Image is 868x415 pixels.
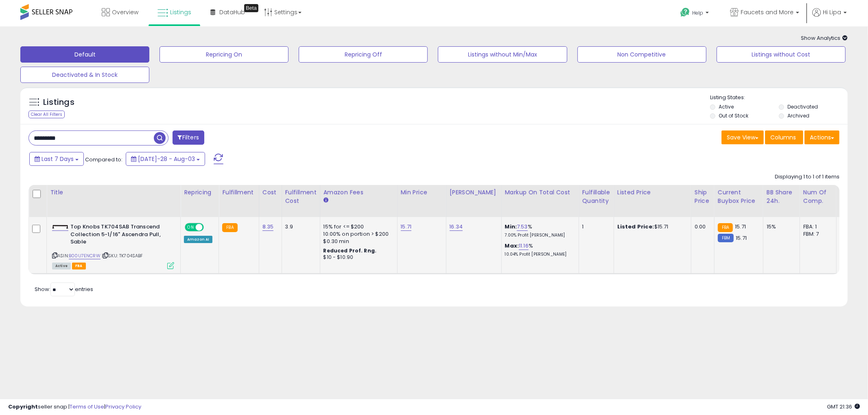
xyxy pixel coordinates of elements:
[710,94,848,102] p: Listing States:
[722,130,764,144] button: Save View
[262,188,278,197] div: Cost
[718,234,734,242] small: FBM
[582,223,608,230] div: 1
[680,7,690,17] i: Get Help
[505,223,517,230] b: Min:
[324,230,391,238] div: 10.00% on portion > $200
[324,223,391,230] div: 15% for <= $200
[222,188,255,197] div: Fulfillment
[102,252,143,259] span: | SKU: TK704SABF
[299,46,428,63] button: Repricing Off
[674,1,717,26] a: Help
[719,103,734,110] label: Active
[70,223,169,248] b: Top Knobs TK704SAB Transcend Collection 5-1/16" Ascendra Pull, Sable
[741,8,794,16] span: Faucets and More
[617,223,654,230] b: Listed Price:
[35,285,93,293] span: Show: entries
[582,188,610,205] div: Fulfillable Quantity
[736,234,747,242] span: 15.71
[801,34,848,42] span: Show Analytics
[823,8,841,16] span: Hi Lipa
[505,232,573,238] p: 7.00% Profit [PERSON_NAME]
[112,8,138,16] span: Overview
[184,236,212,243] div: Amazon AI
[72,263,86,269] span: FBA
[505,223,573,238] div: %
[324,188,394,197] div: Amazon Fees
[505,188,575,197] div: Markup on Total Cost
[262,223,274,231] a: 8.35
[42,155,74,163] span: Last 7 Days
[138,155,195,163] span: [DATE]-28 - Aug-03
[718,188,760,205] div: Current Buybox Price
[450,188,498,197] div: [PERSON_NAME]
[770,133,796,141] span: Columns
[805,130,840,144] button: Actions
[52,263,71,269] span: All listings currently available for purchase on Amazon
[718,223,733,232] small: FBA
[577,46,706,63] button: Non Competitive
[29,152,84,166] button: Last 7 Days
[126,152,205,166] button: [DATE]-28 - Aug-03
[695,223,708,230] div: 0.00
[617,188,688,197] div: Listed Price
[505,242,519,250] b: Max:
[85,156,122,163] span: Compared to:
[438,46,567,63] button: Listings without Min/Max
[767,223,794,230] div: 15%
[324,254,391,261] div: $10 - $10.90
[69,252,101,259] a: B00U7ENCRW
[505,252,573,257] p: 10.04% Profit [PERSON_NAME]
[812,8,847,26] a: Hi Lipa
[692,9,703,16] span: Help
[517,223,528,231] a: 7.53
[719,112,748,119] label: Out of Stock
[324,238,391,245] div: $0.30 min
[244,4,258,12] div: Tooltip anchor
[285,223,314,230] div: 3.9
[717,46,846,63] button: Listings without Cost
[203,224,216,231] span: OFF
[803,188,833,205] div: Num of Comp.
[170,8,191,16] span: Listings
[735,223,746,230] span: 15.71
[505,242,573,257] div: %
[324,247,377,254] b: Reduced Prof. Rng.
[160,46,289,63] button: Repricing On
[20,67,149,83] button: Deactivated & In Stock
[803,230,830,238] div: FBM: 7
[501,185,579,217] th: The percentage added to the cost of goods (COGS) that forms the calculator for Min & Max prices.
[324,197,328,204] small: Amazon Fees.
[219,8,245,16] span: DataHub
[767,188,796,205] div: BB Share 24h.
[803,223,830,230] div: FBA: 1
[775,173,840,181] div: Displaying 1 to 1 of 1 items
[186,224,196,231] span: ON
[401,188,443,197] div: Min Price
[450,223,463,231] a: 16.34
[519,242,529,250] a: 11.16
[28,111,65,118] div: Clear All Filters
[695,188,711,205] div: Ship Price
[20,46,149,63] button: Default
[285,188,317,205] div: Fulfillment Cost
[787,112,809,119] label: Archived
[222,223,237,232] small: FBA
[401,223,412,231] a: 15.71
[50,188,177,197] div: Title
[617,223,685,230] div: $15.71
[184,188,215,197] div: Repricing
[52,225,68,229] img: 11cVJiiVNyL._SL40_.jpg
[43,97,74,108] h5: Listings
[173,130,204,145] button: Filters
[787,103,818,110] label: Deactivated
[52,223,174,268] div: ASIN:
[765,130,803,144] button: Columns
